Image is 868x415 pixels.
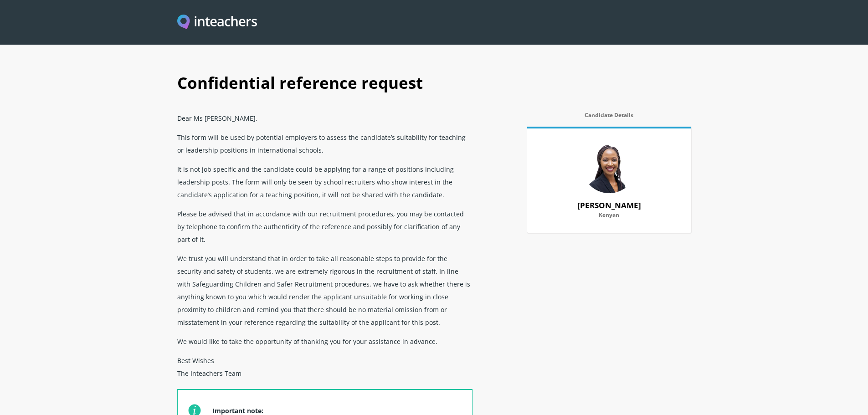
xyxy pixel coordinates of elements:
p: It is not job specific and the candidate could be applying for a range of positions including lea... [177,159,473,204]
a: Visit this site's homepage [177,15,257,31]
strong: Important note: [212,406,263,415]
img: Inteachers [177,15,257,31]
p: Dear Ms [PERSON_NAME], [177,108,473,128]
p: Best Wishes The Inteachers Team [177,351,473,389]
p: Please be advised that in accordance with our recruitment procedures, you may be contacted by tel... [177,204,473,249]
p: We trust you will understand that in order to take all reasonable steps to provide for the securi... [177,249,473,332]
label: Kenyan [538,212,680,224]
p: We would like to take the opportunity of thanking you for your assistance in advance. [177,332,473,351]
label: Candidate Details [527,112,691,124]
img: 79436 [582,138,637,193]
h1: Confidential reference request [177,64,691,108]
strong: [PERSON_NAME] [577,200,641,210]
p: This form will be used by potential employers to assess the candidate’s suitability for teaching ... [177,128,473,159]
